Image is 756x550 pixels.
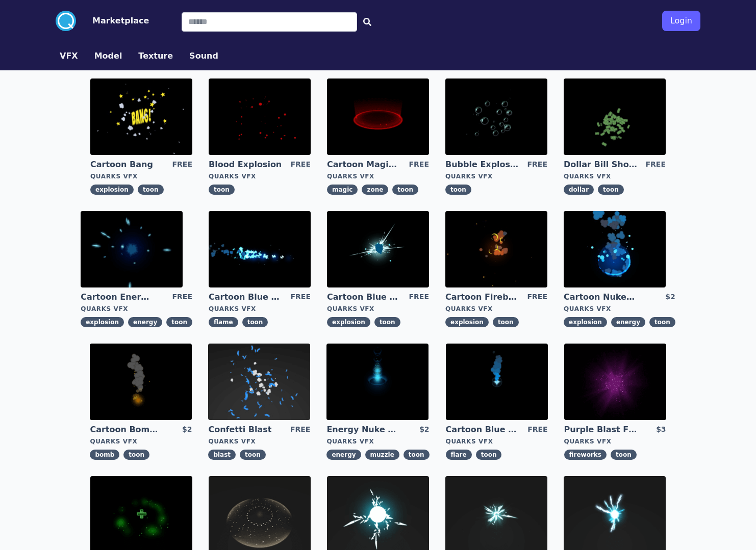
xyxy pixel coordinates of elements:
[326,424,400,435] a: Energy Nuke Muzzle Flash
[291,159,311,170] div: FREE
[327,211,429,287] img: imgAlt
[564,424,638,435] a: Purple Blast Fireworks
[208,344,310,420] img: imgAlt
[60,50,78,62] button: VFX
[564,172,666,180] div: Quarks VFX
[326,450,361,460] span: energy
[527,159,547,170] div: FREE
[445,172,547,180] div: Quarks VFX
[208,437,310,446] div: Quarks VFX
[166,317,192,327] span: toon
[374,317,400,327] span: toon
[209,305,311,313] div: Quarks VFX
[209,159,282,170] a: Blood Explosion
[611,450,637,460] span: toon
[76,15,149,27] a: Marketplace
[446,344,548,420] img: imgAlt
[90,344,192,420] img: imgAlt
[209,317,238,327] span: flame
[209,211,311,287] img: imgAlt
[123,450,149,460] span: toon
[404,450,430,460] span: toon
[327,78,429,155] img: imgAlt
[81,211,183,287] img: imgAlt
[365,450,399,460] span: muzzle
[81,305,192,313] div: Quarks VFX
[662,11,700,31] button: Login
[611,317,645,327] span: energy
[476,450,502,460] span: toon
[409,159,429,170] div: FREE
[327,292,400,303] a: Cartoon Blue Gas Explosion
[138,185,164,195] span: toon
[240,450,266,460] span: toon
[90,172,192,180] div: Quarks VFX
[90,185,134,195] span: explosion
[392,185,418,195] span: toon
[445,317,489,327] span: explosion
[445,211,547,287] img: imgAlt
[445,292,519,303] a: Cartoon Fireball Explosion
[665,292,675,303] div: $2
[662,7,700,35] a: Login
[656,424,666,435] div: $3
[209,292,282,303] a: Cartoon Blue Flamethrower
[598,185,624,195] span: toon
[208,424,282,435] a: Confetti Blast
[182,12,357,32] input: Search
[209,78,311,155] img: imgAlt
[52,50,86,62] a: VFX
[564,185,594,195] span: dollar
[564,437,666,446] div: Quarks VFX
[445,305,547,313] div: Quarks VFX
[327,159,400,170] a: Cartoon Magic Zone
[327,172,429,180] div: Quarks VFX
[86,50,131,62] a: Model
[189,50,218,62] button: Sound
[327,305,429,313] div: Quarks VFX
[94,50,122,62] button: Model
[564,317,607,327] span: explosion
[564,450,607,460] span: fireworks
[527,424,547,435] div: FREE
[242,317,268,327] span: toon
[445,78,547,155] img: imgAlt
[172,159,192,170] div: FREE
[130,50,181,62] a: Texture
[564,159,637,170] a: Dollar Bill Shower
[128,317,162,327] span: energy
[327,185,358,195] span: magic
[209,185,235,195] span: toon
[446,424,519,435] a: Cartoon Blue Flare
[493,317,519,327] span: toon
[326,437,429,446] div: Quarks VFX
[409,292,429,303] div: FREE
[291,292,311,303] div: FREE
[564,344,666,420] img: imgAlt
[90,424,163,435] a: Cartoon Bomb Fuse
[290,424,310,435] div: FREE
[327,317,370,327] span: explosion
[208,450,236,460] span: blast
[646,159,666,170] div: FREE
[90,450,119,460] span: bomb
[564,292,637,303] a: Cartoon Nuke Energy Explosion
[90,437,192,446] div: Quarks VFX
[564,211,666,287] img: imgAlt
[649,317,675,327] span: toon
[182,424,192,435] div: $2
[527,292,547,303] div: FREE
[81,317,124,327] span: explosion
[138,50,173,62] button: Texture
[181,50,226,62] a: Sound
[209,172,311,180] div: Quarks VFX
[90,78,192,155] img: imgAlt
[362,185,388,195] span: zone
[92,15,149,27] button: Marketplace
[419,424,429,435] div: $2
[446,437,548,446] div: Quarks VFX
[564,305,675,313] div: Quarks VFX
[446,450,472,460] span: flare
[81,292,154,303] a: Cartoon Energy Explosion
[172,292,192,303] div: FREE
